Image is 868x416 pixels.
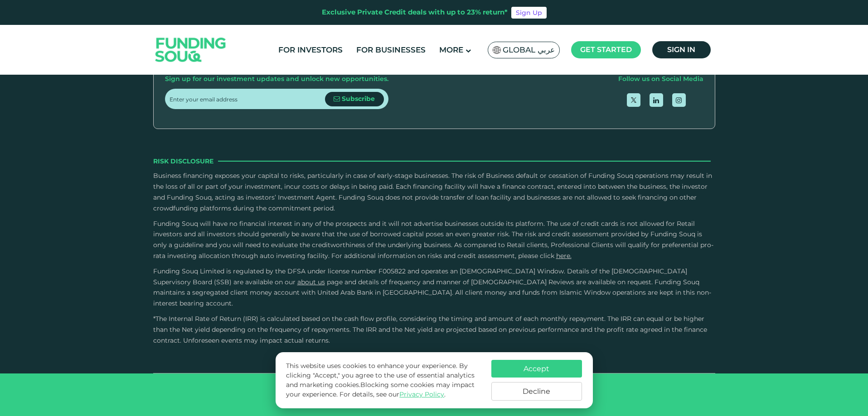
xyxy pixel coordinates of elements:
[503,45,555,55] span: Global عربي
[511,7,547,19] a: Sign Up
[146,27,235,73] img: Logo
[325,92,384,106] button: Subscribe
[286,361,482,399] p: This website uses cookies to enhance your experience. By clicking "Accept," you agree to the use ...
[491,360,582,378] button: Accept
[652,41,711,58] a: Sign in
[667,45,695,54] span: Sign in
[297,278,325,286] a: About Us
[556,252,572,260] a: here.
[153,171,715,214] p: Business financing exposes your capital to risks, particularly in case of early-stage businesses....
[153,278,711,308] span: and details of frequency and manner of [DEMOGRAPHIC_DATA] Reviews are available on request. Fundi...
[399,390,444,398] a: Privacy Policy
[153,156,213,166] span: Risk Disclosure
[439,45,463,54] span: More
[322,7,508,18] div: Exclusive Private Credit deals with up to 23% return*
[153,314,715,346] p: *The Internal Rate of Return (IRR) is calculated based on the cash flow profile, considering the ...
[165,74,388,85] div: Sign up for our investment updates and unlock new opportunities.
[276,43,345,57] a: For Investors
[327,278,343,286] span: page
[493,46,501,54] img: SA Flag
[153,267,687,286] span: Funding Souq Limited is regulated by the DFSA under license number F005822 and operates an [DEMOG...
[354,43,428,57] a: For Businesses
[580,45,632,54] span: Get started
[286,381,475,398] span: Blocking some cookies may impact your experience.
[631,97,636,103] img: twitter
[153,220,713,260] span: Funding Souq will have no financial interest in any of the prospects and it will not advertise bu...
[491,382,582,401] button: Decline
[342,95,375,103] span: Subscribe
[650,93,663,107] a: open Linkedin
[672,93,686,107] a: open Instagram
[627,93,640,107] a: open Twitter
[170,89,325,109] input: Enter your email address
[618,74,703,85] div: Follow us on Social Media
[339,390,446,398] span: For details, see our .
